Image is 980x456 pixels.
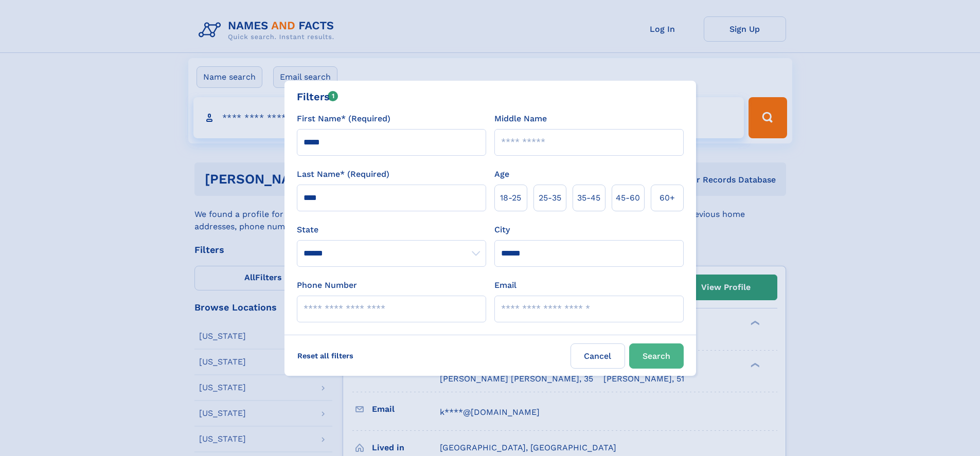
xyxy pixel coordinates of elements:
label: Middle Name [494,113,547,125]
span: 25‑35 [539,192,561,204]
label: City [494,224,510,236]
span: 60+ [660,192,675,204]
label: Phone Number [297,279,357,291]
button: Search [629,343,684,369]
label: Email [494,279,516,291]
span: 45‑60 [616,192,640,204]
label: First Name* (Required) [297,113,390,125]
label: Reset all filters [291,343,360,368]
label: State [297,224,486,236]
span: 18‑25 [500,192,521,204]
label: Last Name* (Required) [297,168,389,180]
label: Age [494,168,509,180]
span: 35‑45 [577,192,600,204]
label: Cancel [571,343,625,369]
div: Filters [297,89,338,104]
